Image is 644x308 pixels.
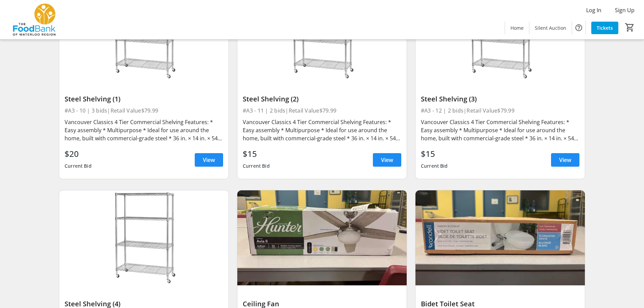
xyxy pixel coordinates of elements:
[615,6,635,14] span: Sign Up
[59,190,229,286] img: Steel Shelving (4)
[65,148,92,160] div: $20
[65,300,223,308] div: Steel Shelving (4)
[610,5,640,16] button: Sign Up
[203,156,215,164] span: View
[373,153,401,167] a: View
[535,24,566,31] span: Silent Auction
[624,21,636,33] button: Cart
[65,95,223,103] div: Steel Shelving (1)
[243,118,401,142] div: Vancouver Classics 4 Tier Commercial Shelving Features: * Easy assembly * Multipurpose * Ideal fo...
[559,156,571,164] span: View
[586,6,601,14] span: Log In
[421,118,579,142] div: Vancouver Classics 4 Tier Commercial Shelving Features: * Easy assembly * Multipurpose * Ideal fo...
[591,22,618,34] a: Tickets
[551,153,579,167] a: View
[510,24,524,31] span: Home
[529,22,572,34] a: Silent Auction
[415,190,585,286] img: Bidet Toilet Seat
[243,160,270,172] div: Current Bid
[421,160,448,172] div: Current Bid
[243,95,401,103] div: Steel Shelving (2)
[581,5,607,16] button: Log In
[195,153,223,167] a: View
[505,22,529,34] a: Home
[4,3,64,37] img: The Food Bank of Waterloo Region's Logo
[65,160,92,172] div: Current Bid
[381,156,393,164] span: View
[243,106,401,115] div: #A3 - 11 | 2 bids | Retail Value $79.99
[65,106,223,115] div: #A3 - 10 | 3 bids | Retail Value $79.99
[237,190,407,286] img: Ceiling Fan
[243,148,270,160] div: $15
[572,21,586,34] button: Help
[65,118,223,142] div: Vancouver Classics 4 Tier Commercial Shelving Features: * Easy assembly * Multipurpose * Ideal fo...
[421,95,579,103] div: Steel Shelving (3)
[421,300,579,308] div: Bidet Toilet Seat
[243,300,401,308] div: Ceiling Fan
[421,106,579,115] div: #A3 - 12 | 2 bids | Retail Value $79.99
[597,24,613,31] span: Tickets
[421,148,448,160] div: $15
